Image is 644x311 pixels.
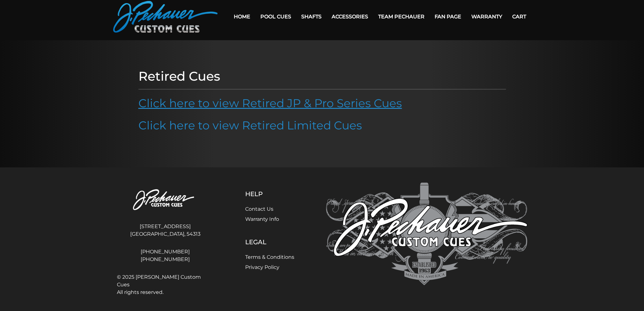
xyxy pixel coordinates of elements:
[113,1,218,33] img: Pechauer Custom Cues
[466,9,507,25] a: Warranty
[117,183,214,218] img: Pechauer Custom Cues
[117,273,214,296] span: © 2025 [PERSON_NAME] Custom Cues All rights reserved.
[117,248,214,256] a: [PHONE_NUMBER]
[138,69,506,84] h1: Retired Cues
[430,9,466,25] a: Fan Page
[117,220,214,240] address: [STREET_ADDRESS] [GEOGRAPHIC_DATA], 54313
[245,206,273,212] a: Contact Us
[229,9,255,25] a: Home
[296,9,327,25] a: Shafts
[507,9,531,25] a: Cart
[138,96,402,110] a: Click here to view Retired JP & Pro Series Cues
[255,9,296,25] a: Pool Cues
[373,9,430,25] a: Team Pechauer
[245,254,294,260] a: Terms & Conditions
[245,264,279,270] a: Privacy Policy
[138,118,362,132] a: Click here to view Retired Limited Cues
[117,256,214,263] a: [PHONE_NUMBER]
[245,216,279,222] a: Warranty Info
[326,183,527,285] img: Pechauer Custom Cues
[245,190,294,198] h5: Help
[327,9,373,25] a: Accessories
[245,238,294,246] h5: Legal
